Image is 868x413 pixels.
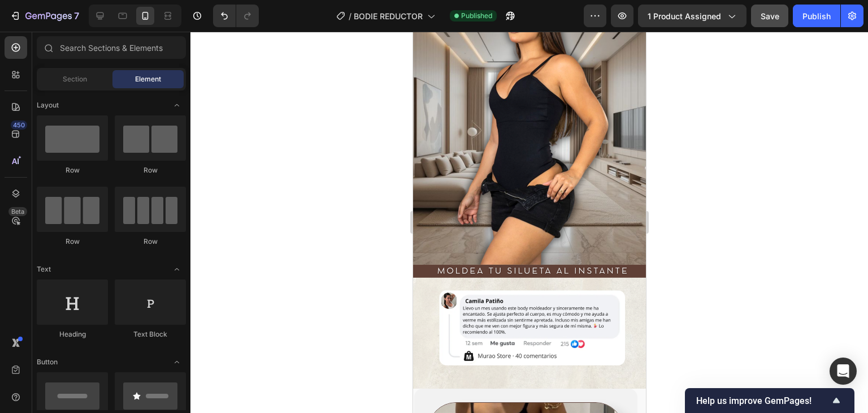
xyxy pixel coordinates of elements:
div: Heading [37,329,108,339]
div: Beta [8,207,27,216]
button: 7 [5,5,84,27]
span: Help us improve GemPages! [696,395,830,406]
div: Open Intercom Messenger [830,358,857,385]
span: 1 product assigned [648,10,721,22]
button: 1 product assigned [638,5,747,27]
span: / [349,10,351,22]
span: Layout [37,100,59,110]
span: Toggle open [168,260,186,278]
span: Section [63,74,87,84]
button: Publish [793,5,840,27]
div: Row [115,236,186,247]
div: Row [115,165,186,175]
span: BODIE REDUCTOR [354,10,423,22]
input: Search Sections & Elements [37,36,186,59]
div: 450 [11,121,27,130]
div: Text Block [115,329,186,339]
button: Save [751,5,788,27]
span: Element [135,74,161,84]
span: Toggle open [168,96,186,114]
button: Show survey - Help us improve GemPages! [696,394,843,407]
div: Row [37,165,108,175]
span: Published [461,11,492,21]
span: Toggle open [168,353,186,371]
span: Text [37,264,51,274]
div: Row [37,236,108,247]
iframe: Design area [413,32,646,413]
div: Publish [802,10,831,22]
p: 7 [74,9,79,23]
span: Save [761,11,779,21]
div: Undo/Redo [213,5,259,27]
span: Button [37,357,58,367]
